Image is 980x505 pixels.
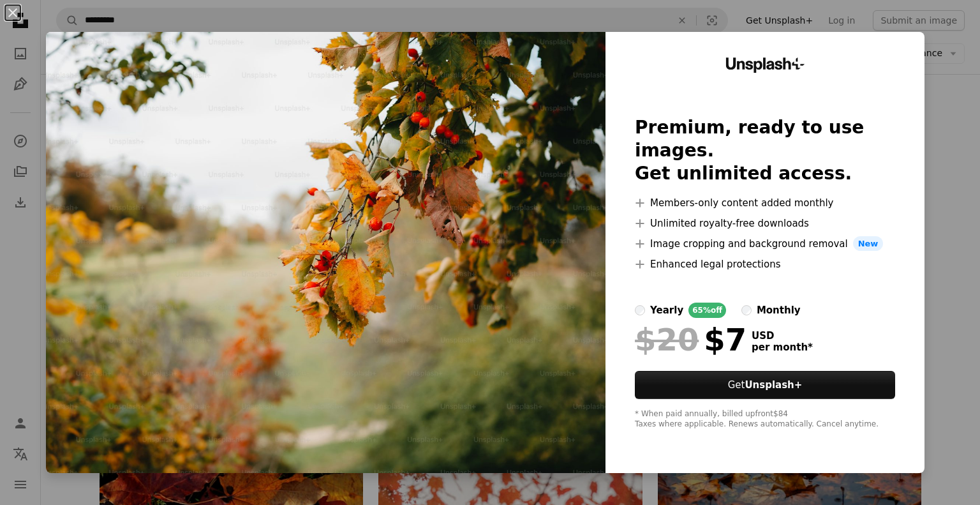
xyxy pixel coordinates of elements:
[745,379,802,391] strong: Unsplash+
[635,257,895,272] li: Enhanced legal protections
[635,323,699,356] span: $20
[757,303,801,318] div: monthly
[752,342,813,353] span: per month *
[635,236,895,252] li: Image cropping and background removal
[635,216,895,231] li: Unlimited royalty-free downloads
[635,371,895,399] button: GetUnsplash+
[635,409,895,430] div: * When paid annually, billed upfront $84 Taxes where applicable. Renews automatically. Cancel any...
[635,116,895,185] h2: Premium, ready to use images. Get unlimited access.
[688,303,726,318] div: 65% off
[752,330,813,342] span: USD
[650,303,683,318] div: yearly
[635,323,746,356] div: $7
[853,236,884,252] span: New
[635,305,645,315] input: yearly65%off
[635,195,895,211] li: Members-only content added monthly
[741,305,752,315] input: monthly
